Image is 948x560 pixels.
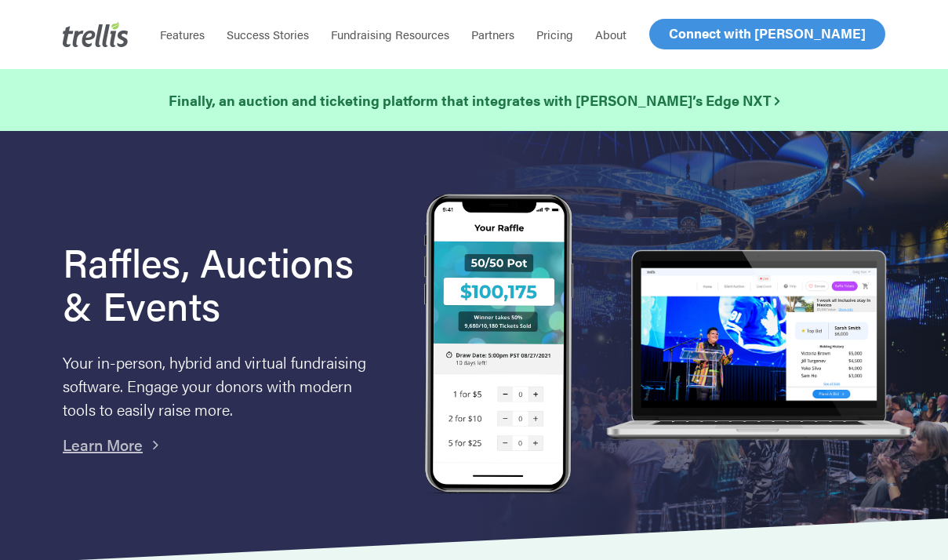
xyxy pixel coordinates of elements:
[227,26,309,42] span: Success Stories
[149,27,216,42] a: Features
[216,27,320,42] a: Success Stories
[424,194,573,497] img: Trellis Raffles, Auctions and Event Fundraising
[169,90,779,110] strong: Finally, an auction and ticketing platform that integrates with [PERSON_NAME]’s Edge NXT
[600,249,917,441] img: rafflelaptop_mac_optim.png
[63,240,387,326] h1: Raffles, Auctions & Events
[525,27,584,42] a: Pricing
[331,26,449,42] span: Fundraising Resources
[160,26,205,42] span: Features
[320,27,460,42] a: Fundraising Resources
[63,351,387,421] p: Your in-person, hybrid and virtual fundraising software. Engage your donors with modern tools to ...
[584,27,637,42] a: About
[595,26,627,42] span: About
[63,433,143,456] a: Learn More
[169,89,779,111] a: Finally, an auction and ticketing platform that integrates with [PERSON_NAME]’s Edge NXT
[471,26,514,42] span: Partners
[63,22,129,47] img: Trellis
[649,19,885,49] a: Connect with [PERSON_NAME]
[669,24,866,42] span: Connect with [PERSON_NAME]
[536,26,573,42] span: Pricing
[460,27,525,42] a: Partners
